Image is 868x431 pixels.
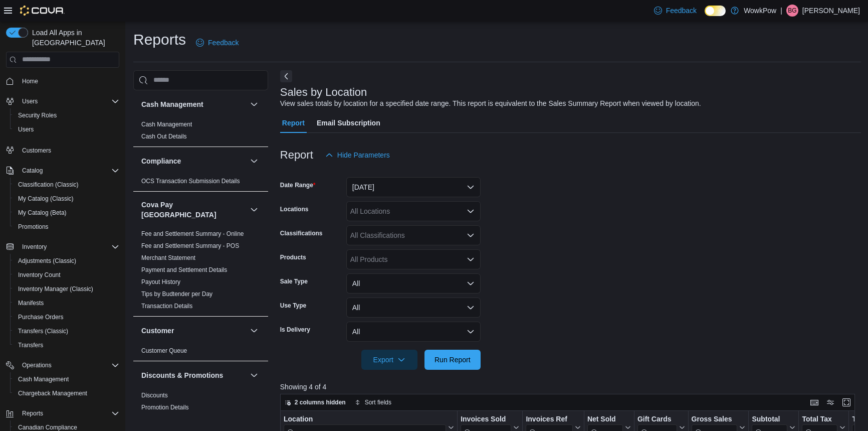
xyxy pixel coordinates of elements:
a: Cash Management [141,121,192,128]
button: Inventory [2,240,123,254]
button: Cash Management [248,98,260,110]
button: Operations [18,359,56,371]
button: Next [280,70,292,82]
span: Adjustments (Classic) [18,257,76,265]
h3: Compliance [141,156,181,166]
button: Cash Management [141,99,246,109]
span: Transfers (Classic) [18,327,68,335]
button: 2 columns hidden [281,396,350,408]
span: Users [18,95,119,107]
span: My Catalog (Beta) [18,209,67,217]
span: OCS Transaction Submission Details [141,177,240,185]
div: Discounts & Promotions [133,389,268,429]
span: Catalog [18,165,119,177]
span: Operations [22,361,52,369]
label: Sale Type [280,277,308,285]
button: Discounts & Promotions [141,370,246,380]
span: Security Roles [14,109,119,121]
span: Home [18,75,119,87]
button: Sort fields [351,396,395,408]
span: Purchase Orders [14,311,119,323]
button: Inventory Manager (Classic) [10,282,123,296]
a: Chargeback Management [14,387,91,399]
button: Purchase Orders [10,310,123,324]
span: Tips by Budtender per Day [141,290,212,298]
div: Bruce Gorman [786,5,798,17]
label: Date Range [280,181,316,189]
button: Display options [824,396,836,408]
div: Total Tax [802,415,837,424]
div: Net Sold [587,415,623,424]
div: Compliance [133,175,268,191]
a: Home [18,75,42,87]
button: Cova Pay [GEOGRAPHIC_DATA] [141,200,246,220]
button: Transfers (Classic) [10,324,123,338]
button: Customer [248,325,260,337]
button: Operations [2,358,123,372]
button: Reports [18,407,47,419]
p: [PERSON_NAME] [802,5,860,17]
button: Home [2,74,123,88]
button: My Catalog (Beta) [10,206,123,220]
a: Security Roles [14,109,61,121]
button: All [346,273,481,294]
button: Transfers [10,338,123,352]
span: My Catalog (Classic) [14,193,119,205]
a: Feedback [650,1,701,21]
button: Cash Management [10,372,123,386]
button: All [346,322,481,342]
input: Dark Mode [705,6,726,16]
button: Manifests [10,296,123,310]
span: Transfers (Classic) [14,325,119,337]
span: Export [367,350,411,370]
span: Promotion Details [141,403,189,411]
span: Transfers [18,341,43,349]
a: Payment and Settlement Details [141,266,227,273]
button: Keyboard shortcuts [808,396,820,408]
button: Enter fullscreen [840,396,852,408]
span: Purchase Orders [18,313,64,321]
a: Feedback [192,33,243,53]
span: Reports [22,409,43,417]
div: Location [284,415,446,424]
a: Merchant Statement [141,254,195,261]
span: BG [788,5,796,17]
span: Run Report [435,355,471,365]
h3: Discounts & Promotions [141,370,223,380]
span: Email Subscription [317,113,380,133]
div: Customer [133,345,268,361]
p: | [780,5,782,17]
button: Users [10,122,123,136]
span: Load All Apps in [GEOGRAPHIC_DATA] [28,28,119,48]
button: Users [2,94,123,108]
span: Fee and Settlement Summary - POS [141,242,239,250]
a: Users [14,123,38,135]
span: Transaction Details [141,302,192,310]
span: Fee and Settlement Summary - Online [141,230,244,238]
a: Promotions [14,221,53,233]
span: Transfers [14,339,119,351]
a: Transfers (Classic) [14,325,72,337]
button: Compliance [248,155,260,167]
span: Adjustments (Classic) [14,255,119,267]
button: Export [361,350,417,370]
label: Is Delivery [280,326,310,334]
span: Customers [22,147,51,155]
a: Promotion Details [141,404,189,411]
span: Inventory Manager (Classic) [14,283,119,295]
a: Classification (Classic) [14,179,83,191]
a: Manifests [14,297,48,309]
div: View sales totals by location for a specified date range. This report is equivalent to the Sales ... [280,98,701,109]
span: Manifests [18,299,44,307]
a: Inventory Count [14,269,65,281]
span: Chargeback Management [18,389,87,397]
span: Classification (Classic) [18,181,79,189]
button: Catalog [2,164,123,178]
button: Open list of options [467,231,475,239]
button: Discounts & Promotions [248,369,260,381]
div: Subtotal [752,415,787,424]
button: Run Report [424,350,481,370]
